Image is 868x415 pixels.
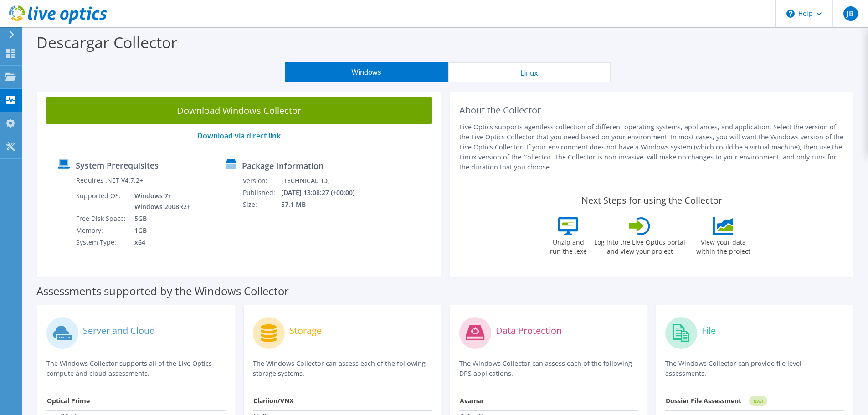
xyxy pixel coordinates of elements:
[76,190,128,213] td: Supported OS:
[253,396,293,405] strong: Clariion/VNX
[46,359,226,379] p: The Windows Collector supports all of the Live Optics compute and cloud assessments.
[496,326,562,335] label: Data Protection
[581,195,722,206] label: Next Steps for using the Collector
[76,161,159,170] label: System Prerequisites
[242,199,281,210] td: Size:
[197,131,281,141] a: Download via direct link
[128,236,192,248] td: x64
[281,199,366,210] td: 57.1 MB
[76,236,128,248] td: System Type:
[448,62,611,82] button: Linux
[242,175,281,187] td: Version:
[83,326,155,335] label: Server and Cloud
[594,235,686,256] label: Log into the Live Optics portal and view your project
[46,97,432,124] a: Download Windows Collector
[459,122,845,172] p: Live Optics supports agentless collection of different operating systems, appliances, and applica...
[754,399,763,404] tspan: NEW!
[128,190,192,213] td: Windows 7+ Windows 2008R2+
[76,176,143,185] label: Requires .NET V4.7.2+
[702,326,716,335] label: File
[281,175,366,187] td: [TECHNICAL_ID]
[281,187,366,199] td: [DATE] 13:08:27 (+00:00)
[36,32,177,53] label: Descargar Collector
[76,213,128,225] td: Free Disk Space:
[459,105,845,116] h2: About the Collector
[36,287,289,296] label: Assessments supported by the Windows Collector
[242,161,324,170] label: Package Information
[460,396,484,405] strong: Avamar
[547,235,589,256] label: Unzip and run the .exe
[289,326,322,335] label: Storage
[242,187,281,199] td: Published:
[666,396,741,405] strong: Dossier File Assessment
[786,10,795,18] svg: \n
[690,235,756,256] label: View your data within the project
[459,359,638,379] p: The Windows Collector can assess each of the following DPS applications.
[47,396,90,405] strong: Optical Prime
[76,225,128,236] td: Memory:
[843,6,858,21] span: JB
[285,62,448,82] button: Windows
[128,225,192,236] td: 1GB
[253,359,432,379] p: The Windows Collector can assess each of the following storage systems.
[128,213,192,225] td: 5GB
[665,359,844,379] p: The Windows Collector can provide file level assessments.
